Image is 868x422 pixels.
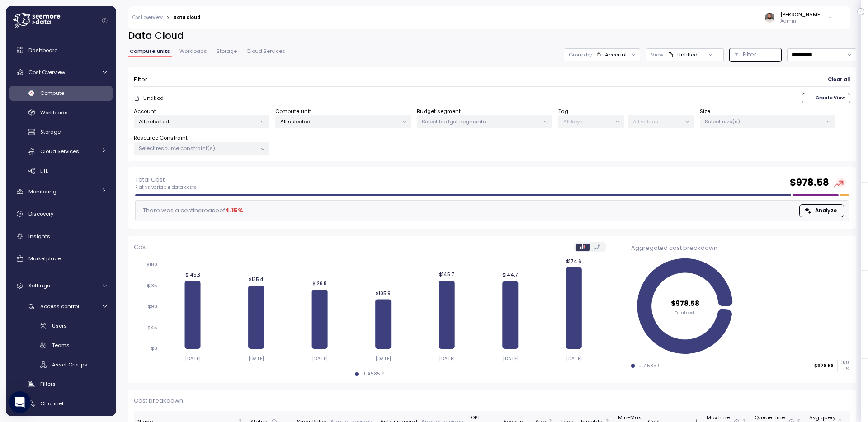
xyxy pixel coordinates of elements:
p: Flat vs variable data costs [135,184,197,191]
span: Discovery [28,210,53,217]
p: 100 % [838,360,849,372]
button: Filter [730,48,781,61]
label: Budget segment [417,108,461,116]
p: All keys [563,118,612,125]
div: Open Intercom Messenger [9,391,31,413]
tspan: [DATE] [375,356,391,361]
p: Group by: [569,51,593,58]
p: Select resource constraint(s) [139,145,257,152]
p: Untitled [143,94,164,102]
label: Compute unit [275,108,311,116]
a: Insights [9,227,113,245]
a: Workloads [9,105,113,120]
div: > [166,15,170,21]
tspan: $126.8 [312,281,327,286]
div: There was a cost increase of [140,206,243,215]
span: Teams [52,342,70,349]
label: Resource Constraint [134,134,188,142]
a: Access control [9,299,113,314]
div: Account [605,51,627,58]
span: Settings [28,282,50,289]
span: Cloud Services [246,49,285,54]
div: ULA58519 [638,363,661,369]
tspan: Total cost [675,309,695,315]
p: Total Cost [135,175,197,184]
span: Channel [40,400,63,407]
p: View: [651,51,664,58]
div: Data cloud [173,15,200,20]
p: Select size(s) [705,118,823,125]
a: Cost Overview [9,63,113,81]
span: ETL [40,167,48,174]
p: Cost breakdown [134,396,850,405]
a: Storage [9,125,113,140]
a: Marketplace [9,249,113,267]
button: Collapse navigation [99,17,110,24]
tspan: $90 [148,304,157,310]
div: Aggregated cost breakdown [631,244,849,253]
label: Tag [558,108,568,116]
tspan: $145.3 [185,272,200,278]
span: Insights [28,233,50,240]
tspan: [DATE] [502,356,518,361]
tspan: $135 [147,283,157,289]
tspan: [DATE] [312,356,328,361]
p: All values [633,118,681,125]
tspan: $135.4 [249,277,264,282]
a: Teams [9,338,113,353]
span: Analyze [815,205,837,217]
a: Channel [9,396,113,411]
button: Analyze [799,204,844,217]
div: [PERSON_NAME] [780,11,822,18]
a: Asset Groups [9,357,113,372]
button: Create View [802,93,850,103]
tspan: $145.7 [439,272,454,278]
div: 4.15 % [225,206,243,215]
tspan: [DATE] [566,356,582,361]
span: Create View [816,93,845,103]
a: ETL [9,163,113,178]
span: Compute units [130,49,170,54]
span: Cloud Services [40,148,79,155]
span: Clear all [828,74,850,86]
a: Compute [9,86,113,101]
tspan: $0 [151,346,157,352]
span: Access control [40,303,79,310]
p: $978.58 [814,363,834,369]
tspan: [DATE] [439,356,455,361]
span: Marketplace [28,255,61,262]
p: Filter [134,75,147,84]
span: Cost Overview [28,69,65,76]
a: Discovery [9,205,113,223]
span: Dashboard [28,47,58,54]
a: Dashboard [9,41,113,59]
span: Monitoring [28,188,57,195]
a: Filters [9,377,113,392]
div: ULA58519 [362,371,385,377]
p: All selected [280,118,398,125]
span: Storage [217,49,237,54]
p: Cost [134,243,147,252]
a: Users [9,319,113,333]
img: ACg8ocLskjvUhBDgxtSFCRx4ztb74ewwa1VrVEuDBD_Ho1mrTsQB-QE=s96-c [765,13,774,22]
p: All selected [139,118,257,125]
span: Compute [40,89,64,97]
span: Asset Groups [52,361,87,368]
p: Admin [780,18,822,24]
tspan: $105.9 [376,291,391,296]
tspan: $978.58 [670,299,699,308]
p: Select budget segments [422,118,540,125]
span: Workloads [40,109,68,116]
span: Filters [40,380,56,388]
tspan: $180 [146,262,157,268]
span: Storage [40,128,61,136]
p: Filter [743,50,756,59]
h2: Data Cloud [128,29,856,42]
div: Untitled [677,51,698,58]
button: Clear all [827,73,850,86]
a: Cost overview [132,15,163,20]
tspan: [DATE] [248,356,264,361]
label: Account [134,108,156,116]
span: Users [52,322,67,329]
